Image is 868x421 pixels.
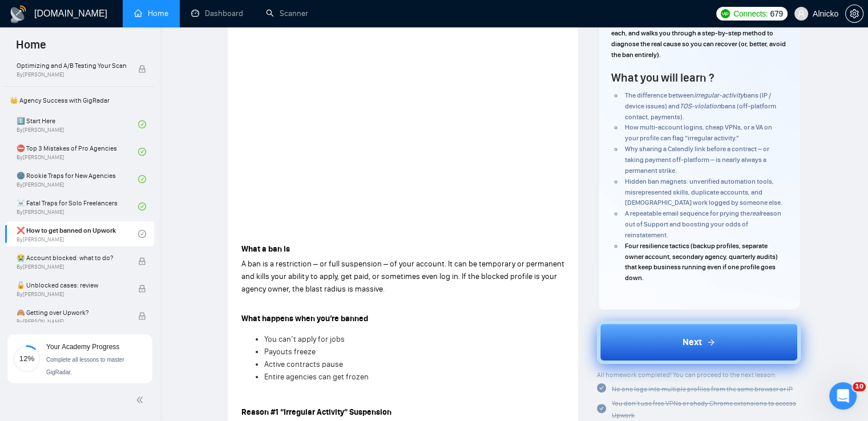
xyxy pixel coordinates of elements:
span: By [PERSON_NAME] [17,291,126,298]
span: By [PERSON_NAME] [17,318,126,325]
span: lock [138,257,146,265]
span: Your Academy Progress [46,343,119,351]
span: All homework completed! You can proceed to the next lesson: [597,371,777,379]
span: How multi-account logins, cheap VPNs, or a VA on your profile can flag “irregular activity.” [625,123,772,142]
a: homeHome [134,9,168,18]
span: – maps the seven most common suspension triggers, shows the warning signs for each, and walks you... [611,8,786,59]
span: check-circle [138,230,146,238]
strong: Reason #1 “Irregular Activity” Suspension [241,407,391,417]
span: check-circle [597,404,606,413]
span: lock [138,65,146,73]
span: You don’t use free VPNs or shady Chrome extensions to access Upwork [612,399,796,419]
a: ❌ How to get banned on UpworkBy[PERSON_NAME] [17,221,138,246]
span: Four resilience tactics (backup profiles, separate owner account, secondary agency, quarterly aud... [625,242,778,282]
span: reason out of Support and boosting your odds of reinstatement. [625,209,781,239]
a: ⛔ Top 3 Mistakes of Pro AgenciesBy[PERSON_NAME] [17,139,138,164]
button: Next [597,321,801,364]
a: setting [845,9,863,18]
span: Complete all lessons to master GigRadar. [46,357,124,375]
strong: What happens when you’re banned [241,314,368,323]
span: Next [683,335,702,349]
button: setting [845,5,863,23]
span: A ban is a restriction – or full suspension – of your account. It can be temporary or permanent a... [241,259,564,294]
iframe: Intercom live chat [829,382,857,410]
span: 🔓 Unblocked cases: review [17,280,126,291]
a: 1️⃣ Start HereBy[PERSON_NAME] [17,112,138,137]
a: 🌚 Rookie Traps for New AgenciesBy[PERSON_NAME] [17,167,138,192]
span: Home [7,37,55,60]
span: No one logs into multiple profiles from the same browser or IP [612,385,793,393]
em: irregular-activity [694,91,744,99]
span: By [PERSON_NAME] [17,264,126,270]
span: check-circle [138,120,146,128]
span: Active contracts pause [264,359,343,369]
span: double-left [136,394,147,406]
h4: What you will learn ? [611,70,714,86]
a: searchScanner [266,9,308,18]
span: check-circle [138,203,146,211]
span: 🙈 Getting over Upwork? [17,307,126,318]
span: bans (IP / device issues) and [625,91,771,110]
span: 😭 Account blocked: what to do? [17,252,126,264]
span: Entire agencies can get frozen [264,372,369,382]
img: logo [9,5,27,23]
strong: What a ban is [241,244,290,254]
span: 10 [853,382,866,391]
span: Payouts freeze [264,347,316,357]
span: check-circle [597,383,606,392]
span: setting [846,9,863,18]
span: 679 [770,7,782,20]
span: bans (off-platform contact, payments). [625,102,776,121]
span: check-circle [138,148,146,156]
span: Connects: [733,7,768,20]
span: 👑 Agency Success with GigRadar [5,89,154,112]
span: You can’t apply for jobs [264,334,345,344]
a: dashboardDashboard [191,9,243,18]
img: upwork-logo.png [721,9,730,18]
span: 12% [13,355,41,362]
span: The difference between [625,91,694,99]
span: lock [138,312,146,320]
span: Why sharing a Calendly link before a contract – or taking payment off-platform – is nearly always... [625,145,769,175]
span: lock [138,285,146,293]
span: A repeatable email sequence for prying the [625,209,750,217]
a: ☠️ Fatal Traps for Solo FreelancersBy[PERSON_NAME] [17,194,138,219]
span: Optimizing and A/B Testing Your Scanner for Better Results [17,60,126,71]
span: By [PERSON_NAME] [17,71,126,78]
em: TOS-violation [680,102,721,110]
span: Hidden ban magnets: unverified automation tools, misrepresented skills, duplicate accounts, and [... [625,177,782,207]
em: real [750,209,761,217]
span: check-circle [138,175,146,183]
span: user [797,10,805,18]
